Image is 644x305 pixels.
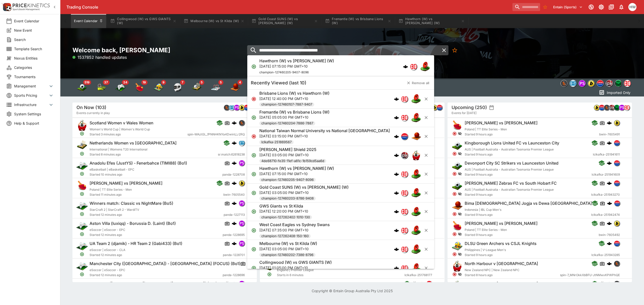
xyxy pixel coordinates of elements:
button: Select Tenant [550,3,586,11]
span: spin-WAztGL_fPNNHKNYa4DwinU_r2RQ [187,132,245,137]
img: rugby_union.png [452,281,463,292]
img: logo-cerberus.svg [607,120,612,125]
div: cerberus [607,161,612,166]
button: Gold Coast SUNS (W) vs [PERSON_NAME] (W) [249,14,321,28]
img: logo-cerberus.svg [607,161,612,166]
svg: Open [251,115,256,120]
div: lclkafka [436,105,442,111]
div: pandascore [234,105,240,111]
div: championdata [401,114,408,121]
div: pandascore [579,80,586,87]
h6: Anadolu Efes (JustYS) - Fenerbahce (TIMI88) (Bo1) [90,161,187,166]
span: 5 [218,80,223,85]
img: soccer.png [452,140,463,151]
img: championdata.png [401,265,408,271]
img: logo-cerberus.svg [232,281,237,286]
h6: Hawthorn (W) vs [PERSON_NAME] (W) [259,166,334,171]
svg: Open [251,153,256,158]
img: table_tennis [134,82,144,92]
div: lclkafka [597,80,604,87]
span: panda-1228695 [223,232,245,237]
div: Cricket [192,82,202,92]
button: settings [489,105,494,110]
span: lclkafka-251942474 [591,212,620,217]
img: pricekinetics.png [401,152,408,159]
img: sportingsolutions.jpeg [239,120,245,126]
span: Categories [14,65,54,70]
img: bwin.png [614,120,620,126]
div: sportingsolutions [239,120,245,126]
h6: DLSU Green Archers vs CSJL Knights [465,241,537,246]
div: Table Tennis [134,82,144,92]
div: cerberus [232,161,237,166]
span: lclkafka-251943270 [591,192,620,197]
svg: Closed [251,96,256,101]
svg: Closed [452,151,457,156]
div: pricekinetics [609,105,615,111]
h6: Hawthorn (W) vs [PERSON_NAME] (W) [259,58,334,64]
img: australian_rules.png [411,207,421,217]
div: Event type filters [559,78,632,88]
span: Women's World Cup | Women's World Cup [90,127,150,131]
span: champion-127460204-7886-7887 [259,121,315,126]
h6: Scotland Women v Wales Women [90,120,153,126]
span: Template Search [14,46,54,52]
img: lclkafka.png [597,80,603,87]
img: pandascore.png [239,200,245,206]
svg: Open [80,131,84,136]
img: championdata.png [624,80,631,87]
div: bwin [239,105,245,111]
img: lclkafka.png [614,140,620,146]
span: Poland | TT Elite Series - Men [465,127,507,131]
button: Event Calendar [71,14,106,28]
button: Hawthorn (W) vs [PERSON_NAME] (W) [395,14,468,28]
div: lclkafka [401,133,408,140]
div: nrl [615,80,622,87]
h6: [PERSON_NAME] vs [PERSON_NAME] [90,181,163,186]
div: lclkafka [244,105,250,111]
img: PriceKinetics [13,4,50,7]
img: championdata.png [410,63,417,70]
button: Collingwood (W) vs GWS GIANTS (W) [107,14,180,28]
h6: AFC Bournemouth vs Wolverhampton Wanderers [277,281,371,286]
img: logo-cerberus.svg [394,96,399,101]
img: bwin.png [588,80,594,87]
div: Motor Racing [173,82,183,92]
img: Sportsbook Management [13,8,40,11]
h6: Manchester City ([GEOGRAPHIC_DATA]) - [GEOGRAPHIC_DATA] (FOCUS) (Bo1) [90,261,240,266]
img: soccer.png [264,281,275,292]
span: panda-1227113 [224,212,245,217]
img: australian_rules.png [411,188,421,198]
img: pricekinetics.png [609,105,615,110]
p: [DATE] 03:15:00 PM GMT+10 [259,133,390,139]
span: bwin-7605491 [599,132,620,137]
img: bwin.png [239,180,245,186]
img: lclkafka.png [614,180,620,186]
img: volleyball [153,82,164,92]
img: table_tennis.png [452,220,463,231]
h6: [PERSON_NAME] Shield 2025 [259,147,316,152]
img: tennis [96,82,106,92]
span: AUS | Football Australia - Australian Tasmania Premier League [465,147,554,151]
h6: Devonport City SC Strikers vs Launceston United [465,161,558,166]
img: pandascore.png [579,80,585,87]
span: Started 9 hours ago [465,152,593,157]
button: No Bookmarks [450,45,460,55]
img: lclkafka.png [614,160,620,166]
div: cerberus [607,140,612,145]
img: championdata.png [401,114,408,121]
span: Nexus Entities [14,56,54,61]
span: panda-1228696 [223,273,245,278]
div: cerberus [607,120,612,125]
div: lclkafka [614,140,620,146]
img: lclkafka.png [437,105,442,110]
img: rugby_union.png [76,120,88,131]
img: australian_rules.png [411,94,421,104]
div: sportingsolutions [560,80,568,87]
p: 1537852 handled updates [72,54,127,60]
h6: Bima [DEMOGRAPHIC_DATA] Jogja vs Dewa [GEOGRAPHIC_DATA] [465,201,592,206]
span: bwin-7605492 [599,232,620,237]
h6: PL Team 1 ([PERSON_NAME]) - HR Team 1 ([PERSON_NAME]) (Bo1) [90,281,217,286]
img: basketball.png [411,131,421,141]
img: soccer [77,82,87,92]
